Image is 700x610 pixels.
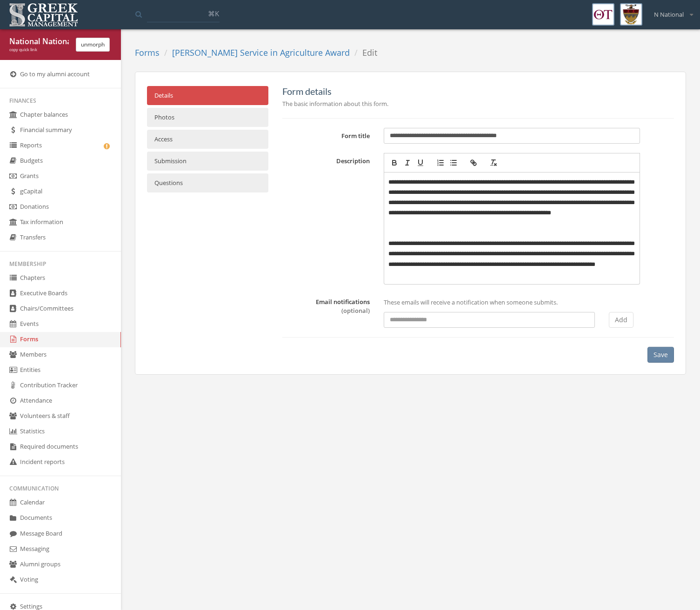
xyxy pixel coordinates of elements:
[654,10,684,19] span: N National
[9,47,69,53] div: copy quick link
[282,99,674,109] p: The basic information about this form.
[147,108,268,127] a: Photos
[341,306,370,315] span: (optional)
[275,153,377,166] label: Description
[76,38,110,52] button: unmorph
[647,347,674,363] button: Save
[208,9,219,18] span: ⌘K
[172,47,350,58] a: [PERSON_NAME] Service in Agriculture Award
[648,3,693,19] div: N National
[147,152,268,171] a: Submission
[275,128,377,140] label: Form title
[147,173,268,192] a: Questions
[316,298,370,315] label: Email notifications
[9,36,69,47] div: National National
[135,47,160,58] a: Forms
[282,86,674,96] h5: Form details
[384,297,640,307] p: These emails will receive a notification when someone submits.
[609,312,633,328] button: Add
[147,130,268,149] a: Access
[350,47,377,59] li: Edit
[147,86,268,105] a: Details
